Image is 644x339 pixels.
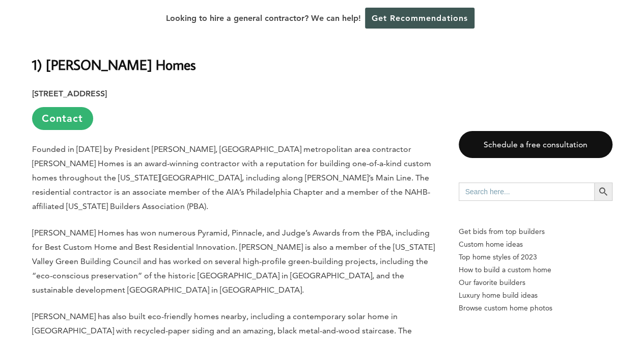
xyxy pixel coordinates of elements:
[459,182,594,201] input: Search here...
[459,264,612,276] a: How to build a custom home
[598,186,609,197] svg: Search
[459,276,612,289] a: Our favorite builders
[32,89,107,98] strong: [STREET_ADDRESS]
[32,56,196,73] b: 1) [PERSON_NAME] Homes
[459,238,612,251] a: Custom home ideas
[459,225,612,238] p: Get bids from top builders
[459,289,612,302] a: Luxury home build ideas
[459,302,612,315] a: Browse custom home photos
[459,251,612,264] a: Top home styles of 2023
[459,131,612,158] a: Schedule a free consultation
[365,8,474,29] a: Get Recommendations
[32,144,431,211] span: Founded in [DATE] by President [PERSON_NAME], [GEOGRAPHIC_DATA] metropolitan area contractor [PER...
[32,107,93,130] a: Contact
[32,228,435,295] span: [PERSON_NAME] Homes has won numerous Pyramid, Pinnacle, and Judge’s Awards from the PBA, includin...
